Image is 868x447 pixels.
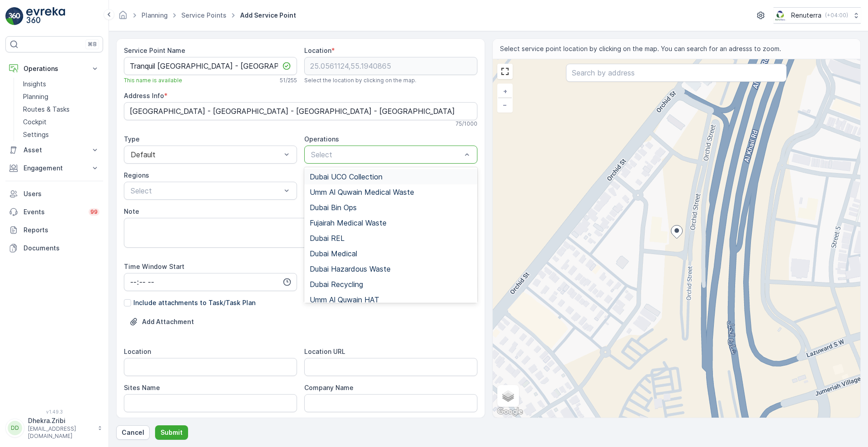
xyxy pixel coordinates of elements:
[133,298,255,307] p: Include attachments to Task/Task Plan
[566,64,787,82] input: Search by address
[19,90,103,103] a: Planning
[498,98,512,112] a: Zoom Out
[23,80,46,89] p: Insights
[774,10,788,20] img: Screenshot_2024-07-26_at_13.33.01.png
[774,7,861,24] button: Renuterra(+04:00)
[124,92,164,99] label: Address Info
[310,296,379,304] span: Umm Al Quwain HAT
[155,425,188,440] button: Submit
[118,14,128,21] a: Homepage
[24,146,85,155] p: Asset
[131,185,281,196] p: Select
[124,171,149,179] label: Regions
[304,384,354,391] label: Company Name
[124,384,160,391] label: Sites Name
[24,244,99,253] p: Documents
[456,120,477,127] p: 75 / 1000
[124,263,184,270] label: Time Window Start
[310,173,382,181] span: Dubai UCO Collection
[503,87,507,95] span: +
[90,208,98,216] p: 99
[88,41,97,48] p: ⌘B
[24,164,85,173] p: Engagement
[280,77,297,84] p: 51 / 255
[310,265,391,273] span: Dubai Hazardous Waste
[24,64,85,73] p: Operations
[5,203,103,221] a: Events99
[142,11,168,19] a: Planning
[142,317,194,326] p: Add Attachment
[124,348,151,355] label: Location
[5,409,103,414] span: v 1.49.3
[19,116,103,128] a: Cockpit
[498,85,512,98] a: Zoom In
[24,226,99,235] p: Reports
[5,416,103,440] button: DDDhekra.Zribi[EMAIL_ADDRESS][DOMAIN_NAME]
[124,315,199,329] button: Upload File
[304,135,339,143] label: Operations
[310,234,344,242] span: Dubai REL
[160,428,183,437] p: Submit
[124,135,140,143] label: Type
[310,249,357,258] span: Dubai Medical
[23,92,48,101] p: Planning
[23,130,49,139] p: Settings
[304,77,416,84] span: Select the location by clicking on the map.
[310,188,414,196] span: Umm Al Quwain Medical Waste
[310,203,357,212] span: Dubai Bin Ops
[304,348,345,355] label: Location URL
[310,219,387,227] span: Fujairah Medical Waste
[5,221,103,239] a: Reports
[124,47,185,54] label: Service Point Name
[498,386,518,406] a: Layers
[498,65,512,78] a: View Fullscreen
[5,159,103,177] button: Engagement
[116,425,150,440] button: Cancel
[8,421,22,435] div: DD
[503,101,507,108] span: −
[23,105,70,114] p: Routes & Tasks
[5,7,24,25] img: logo
[181,11,226,19] a: Service Points
[23,118,47,127] p: Cockpit
[124,207,139,215] label: Note
[24,207,83,216] p: Events
[28,425,93,440] p: [EMAIL_ADDRESS][DOMAIN_NAME]
[122,428,144,437] p: Cancel
[19,128,103,141] a: Settings
[5,185,103,203] a: Users
[24,189,99,198] p: Users
[19,103,103,116] a: Routes & Tasks
[500,44,781,53] span: Select service point location by clicking on the map. You can search for an adresss to zoom.
[28,416,93,425] p: Dhekra.Zribi
[791,11,821,20] p: Renuterra
[304,47,331,54] label: Location
[5,141,103,159] button: Asset
[5,60,103,78] button: Operations
[825,12,848,19] p: ( +04:00 )
[495,406,525,418] a: Open this area in Google Maps (opens a new window)
[310,280,363,288] span: Dubai Recycling
[19,78,103,90] a: Insights
[5,239,103,257] a: Documents
[311,149,462,160] p: Select
[124,77,182,84] span: This name is available
[238,11,298,20] span: Add Service Point
[495,406,525,418] img: Google
[26,7,65,25] img: logo_light-DOdMpM7g.png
